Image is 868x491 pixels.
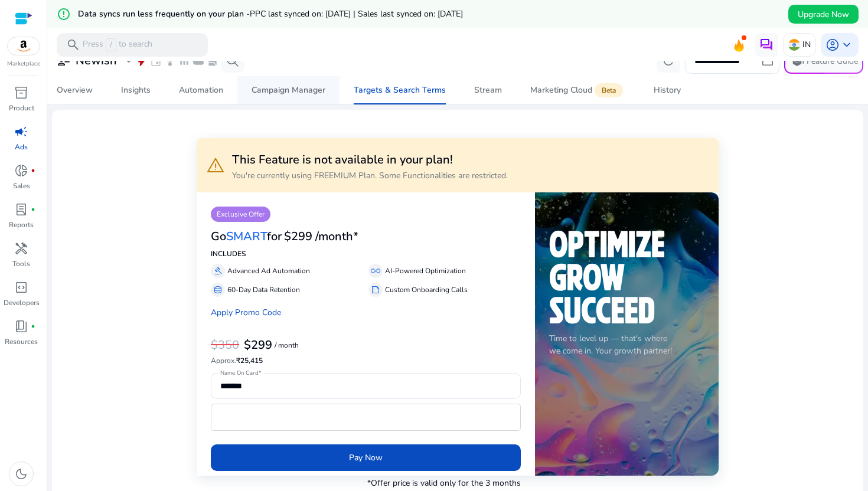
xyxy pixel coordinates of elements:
span: code_blocks [14,280,28,294]
p: IN [802,34,811,55]
h3: $299 /month* [284,230,358,244]
p: Ads [15,142,28,152]
button: Upgrade Now [788,5,859,24]
span: summarize [371,285,380,294]
div: Marketing Cloud [530,86,625,95]
span: school [790,54,804,68]
span: fiber_manual_record [31,168,35,173]
div: Insights [121,86,151,94]
div: Targets & Search Terms [354,86,446,94]
p: Resources [5,336,38,347]
div: Campaign Manager [252,86,325,94]
span: dark_mode [14,467,28,481]
div: History [654,86,681,94]
span: gavel [213,266,223,276]
p: Time to level up — that's where we come in. Your growth partner! [549,332,704,357]
span: bar_chart [178,55,190,67]
p: Developers [4,297,40,308]
p: Press to search [83,38,152,51]
img: in.svg [788,39,800,51]
span: search_insights [226,54,240,68]
span: family_history [164,55,176,67]
p: Exclusive Offer [211,207,270,222]
p: AI-Powered Optimization [385,266,466,276]
p: / month [275,342,299,349]
b: $299 [244,337,272,353]
h5: Data syncs run less frequently on your plan - [78,9,463,19]
span: book_4 [14,319,28,333]
span: SMART [226,228,267,244]
span: expand_more [122,54,136,68]
h3: $350 [211,338,239,352]
span: lab_profile [207,55,218,67]
p: Advanced Ad Automation [227,266,310,276]
p: INCLUDES [211,248,521,259]
span: cloud [192,55,204,67]
span: campaign [14,125,28,139]
span: Upgrade Now [798,8,849,21]
div: Stream [474,86,502,94]
h3: Go for [211,230,282,244]
span: handyman [14,241,28,256]
div: Automation [179,86,223,94]
span: refresh [661,54,676,68]
span: fiber_manual_record [31,207,35,212]
h3: Newish [76,54,117,68]
span: all_inclusive [371,266,380,276]
span: / [106,38,116,51]
span: warning [206,156,225,175]
a: Apply Promo Code [211,307,281,318]
img: amazon.svg [8,37,40,55]
span: Pay Now [349,451,383,464]
p: Marketplace [7,60,40,68]
span: PPC last synced on: [DATE] | Sales last synced on: [DATE] [250,8,463,19]
span: event [150,55,162,67]
button: Pay Now [211,444,521,471]
p: Custom Onboarding Calls [385,284,468,295]
p: *Offer price is valid only for the 3 months [367,477,521,489]
span: search [66,38,80,52]
p: Tools [12,258,30,269]
h3: This Feature is not available in your plan! [232,153,508,167]
span: database [213,285,223,294]
mat-label: Name On Card [220,369,258,378]
p: 60-Day Data Retention [227,284,300,295]
span: fiber_manual_record [31,324,35,329]
span: Beta [595,83,623,97]
span: bolt [136,55,148,67]
p: You're currently using FREEMIUM Plan. Some Functionalities are restricted. [232,169,508,182]
span: account_circle [825,38,840,52]
span: lab_profile [14,202,28,217]
iframe: Secure card payment input frame [217,405,514,429]
div: Overview [57,86,93,94]
p: Reports [9,220,34,230]
h6: ₹25,415 [211,356,521,365]
span: inventory_2 [14,86,28,100]
mat-icon: error_outline [57,7,71,21]
span: user_attributes [57,54,71,68]
span: keyboard_arrow_down [840,38,854,52]
span: Approx. [211,356,236,365]
span: donut_small [14,163,28,178]
p: Product [9,103,34,113]
p: Sales [13,181,30,191]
